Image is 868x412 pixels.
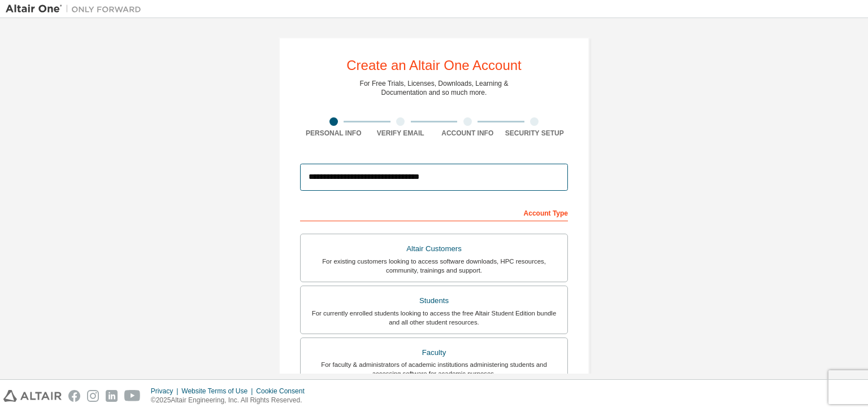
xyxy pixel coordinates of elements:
div: Security Setup [501,129,568,138]
div: Cookie Consent [256,387,311,396]
div: For existing customers looking to access software downloads, HPC resources, community, trainings ... [307,257,561,275]
div: Verify Email [367,129,435,138]
div: For Free Trials, Licenses, Downloads, Learning & Documentation and so much more. [360,79,509,97]
img: youtube.svg [124,390,141,402]
div: For faculty & administrators of academic institutions administering students and accessing softwa... [307,360,561,378]
div: Create an Altair One Account [346,59,522,72]
div: Privacy [151,387,181,396]
div: Faculty [307,345,561,361]
img: facebook.svg [68,390,80,402]
div: For currently enrolled students looking to access the free Altair Student Edition bundle and all ... [307,309,561,327]
img: Altair One [6,3,147,15]
div: Altair Customers [307,241,561,257]
div: Account Info [434,129,501,138]
img: altair_logo.svg [3,390,62,402]
div: Website Terms of Use [181,387,256,396]
div: Students [307,293,561,309]
img: instagram.svg [87,390,99,402]
p: © 2025 Altair Engineering, Inc. All Rights Reserved. [151,396,311,405]
img: linkedin.svg [106,390,118,402]
div: Personal Info [300,129,367,138]
div: Account Type [300,203,568,221]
